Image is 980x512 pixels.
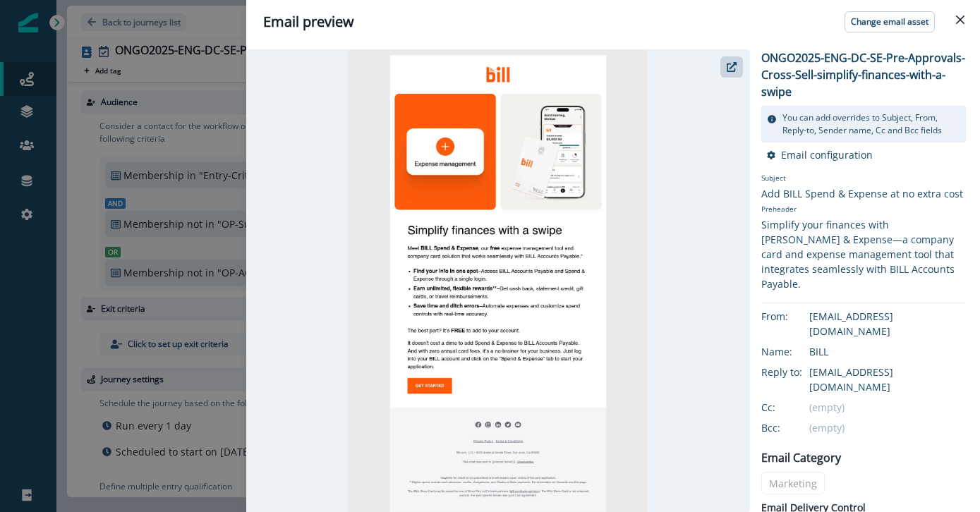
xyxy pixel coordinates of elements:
p: Subject [761,173,966,186]
p: Email configuration [781,148,873,161]
div: [EMAIL_ADDRESS][DOMAIN_NAME] [809,365,966,394]
img: email asset unavailable [349,49,647,512]
p: Email Category [761,449,841,466]
p: You can add overrides to Subject, From, Reply-to, Sender name, Cc and Bcc fields [782,111,960,137]
p: ONGO2025-ENG-DC-SE-Pre-Approvals-Cross-Sell-simplify-finances-with-a-swipe [761,49,966,100]
div: Name: [761,344,832,359]
div: Cc: [761,400,832,415]
div: Email preview [263,11,963,32]
p: Preheader [761,201,966,217]
button: Email configuration [767,148,873,161]
div: Reply to: [761,365,832,379]
button: Close [949,8,972,31]
div: Add BILL Spend & Expense at no extra cost [761,186,966,201]
div: (empty) [809,420,966,435]
p: Change email asset [851,17,928,27]
div: [EMAIL_ADDRESS][DOMAIN_NAME] [809,309,966,339]
div: Simplify your finances with [PERSON_NAME] & Expense—a company card and expense management tool th... [761,217,966,291]
div: Bcc: [761,420,832,435]
div: (empty) [809,400,966,415]
div: From: [761,309,832,324]
button: Change email asset [845,11,935,32]
div: BILL [809,344,966,359]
